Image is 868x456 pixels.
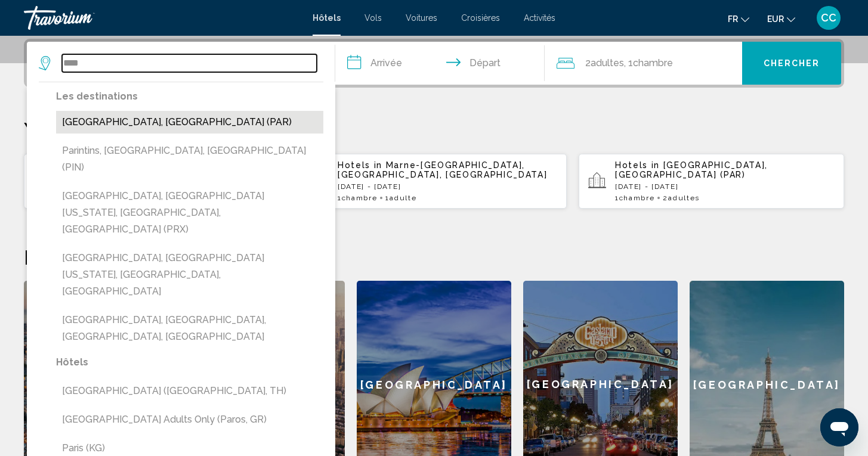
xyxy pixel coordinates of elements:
[24,245,844,269] h2: Destinations en vedette
[585,55,624,72] span: 2
[56,380,323,402] button: [GEOGRAPHIC_DATA] ([GEOGRAPHIC_DATA], TH)
[390,194,416,202] span: Adulte
[301,153,567,209] button: Hotels in Marne-[GEOGRAPHIC_DATA], [GEOGRAPHIC_DATA], [GEOGRAPHIC_DATA][DATE] - [DATE]1Chambre1Ad...
[56,354,323,371] p: Hôtels
[335,42,545,85] button: Check in and out dates
[764,59,820,69] span: Chercher
[524,13,555,23] a: Activités
[591,57,624,69] span: Adultes
[338,194,377,202] span: 1
[821,12,836,24] span: CC
[767,14,784,24] span: EUR
[615,194,654,202] span: 1
[56,139,323,179] button: Parintins, [GEOGRAPHIC_DATA], [GEOGRAPHIC_DATA] (PIN)
[342,194,378,202] span: Chambre
[27,42,841,85] div: Search widget
[728,14,738,24] span: fr
[813,5,844,30] button: User Menu
[728,10,749,27] button: Change language
[545,42,742,85] button: Travelers: 2 adults, 0 children
[767,10,795,27] button: Change currency
[338,160,547,179] span: Marne-[GEOGRAPHIC_DATA], [GEOGRAPHIC_DATA], [GEOGRAPHIC_DATA]
[56,111,323,134] button: [GEOGRAPHIC_DATA], [GEOGRAPHIC_DATA] (PAR)
[615,182,835,191] p: [DATE] - [DATE]
[56,309,323,348] button: [GEOGRAPHIC_DATA], [GEOGRAPHIC_DATA], [GEOGRAPHIC_DATA], [GEOGRAPHIC_DATA]
[742,42,841,85] button: Chercher
[365,13,382,23] a: Vols
[579,153,844,209] button: Hotels in [GEOGRAPHIC_DATA], [GEOGRAPHIC_DATA] (PAR)[DATE] - [DATE]1Chambre2Adultes
[624,55,673,72] span: , 1
[24,6,301,30] a: Travorium
[313,13,341,23] a: Hôtels
[615,160,660,170] span: Hotels in
[668,194,700,202] span: Adultes
[619,194,655,202] span: Chambre
[56,247,323,303] button: [GEOGRAPHIC_DATA], [GEOGRAPHIC_DATA][US_STATE], [GEOGRAPHIC_DATA], [GEOGRAPHIC_DATA]
[56,88,323,105] p: Les destinations
[615,160,768,179] span: [GEOGRAPHIC_DATA], [GEOGRAPHIC_DATA] (PAR)
[56,408,323,431] button: [GEOGRAPHIC_DATA] Adults Only (Paros, GR)
[663,194,699,202] span: 2
[820,408,858,446] iframe: Bouton de lancement de la fenêtre de messagerie
[385,194,416,202] span: 1
[461,13,500,23] a: Croisières
[406,13,437,23] a: Voitures
[56,185,323,241] button: [GEOGRAPHIC_DATA], [GEOGRAPHIC_DATA][US_STATE], [GEOGRAPHIC_DATA], [GEOGRAPHIC_DATA] (PRX)
[24,153,289,209] button: Hotels in [GEOGRAPHIC_DATA], [GEOGRAPHIC_DATA] (PAR)[DATE] - [DATE]1Chambre2Adultes
[24,117,844,141] p: Your Recent Searches
[338,160,382,170] span: Hotels in
[633,57,673,69] span: Chambre
[338,182,557,191] p: [DATE] - [DATE]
